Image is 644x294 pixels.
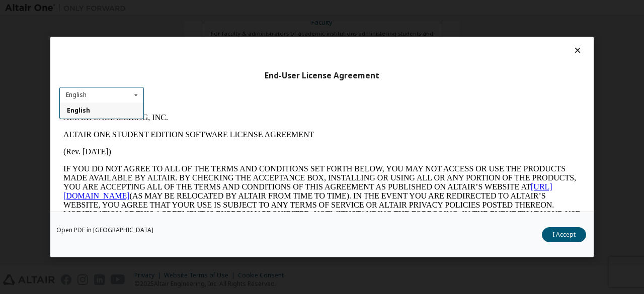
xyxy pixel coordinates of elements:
p: ALTAIR ONE STUDENT EDITION SOFTWARE LICENSE AGREEMENT [4,21,521,30]
div: English [66,92,87,98]
button: I Accept [542,227,586,242]
div: End-User License Agreement [59,71,585,81]
p: ALTAIR ENGINEERING, INC. [4,4,521,13]
p: (Rev. [DATE]) [4,38,521,47]
a: Open PDF in [GEOGRAPHIC_DATA] [56,227,153,233]
a: [URL][DOMAIN_NAME] [4,73,493,91]
span: English [67,107,90,115]
p: IF YOU DO NOT AGREE TO ALL OF THE TERMS AND CONDITIONS SET FORTH BELOW, YOU MAY NOT ACCESS OR USE... [4,55,521,128]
